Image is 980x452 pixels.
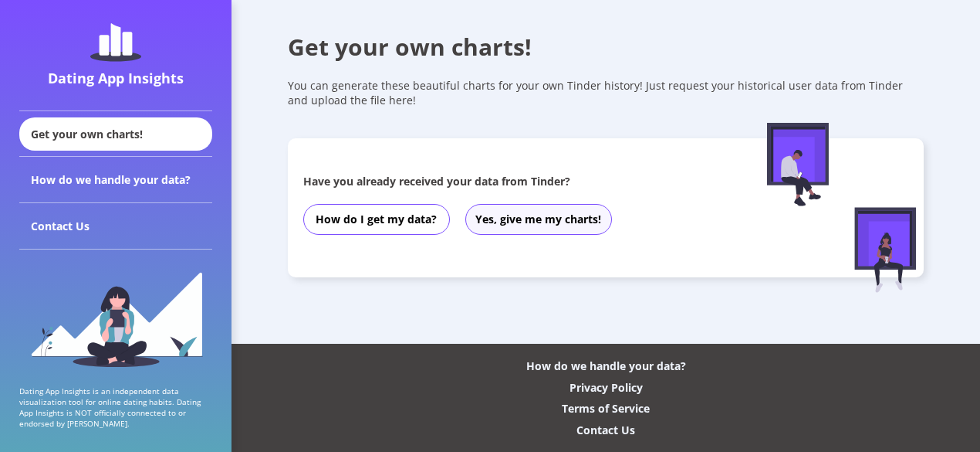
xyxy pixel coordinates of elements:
div: Dating App Insights [23,69,208,87]
div: Terms of Service [562,401,650,416]
img: male-figure-sitting.c9faa881.svg [767,123,829,206]
div: How do we handle your data? [526,359,686,373]
button: Yes, give me my charts! [465,204,612,235]
div: Privacy Policy [569,380,643,395]
div: Contact Us [576,423,635,437]
div: Have you already received your data from Tinder? [303,174,727,189]
div: Get your own charts! [19,117,212,151]
button: How do I get my data? [303,204,450,235]
div: Get your own charts! [288,31,924,63]
div: Contact Us [19,203,212,250]
div: How do we handle your data? [19,157,212,203]
div: You can generate these beautiful charts for your own Tinder history! Just request your historical... [288,78,924,107]
p: Dating App Insights is an independent data visualization tool for online dating habits. Dating Ap... [19,386,212,429]
img: female-figure-sitting.afd5d174.svg [854,207,916,293]
img: sidebar_girl.91b9467e.svg [29,270,203,367]
img: dating-app-insights-logo.5abe6921.svg [90,23,141,62]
